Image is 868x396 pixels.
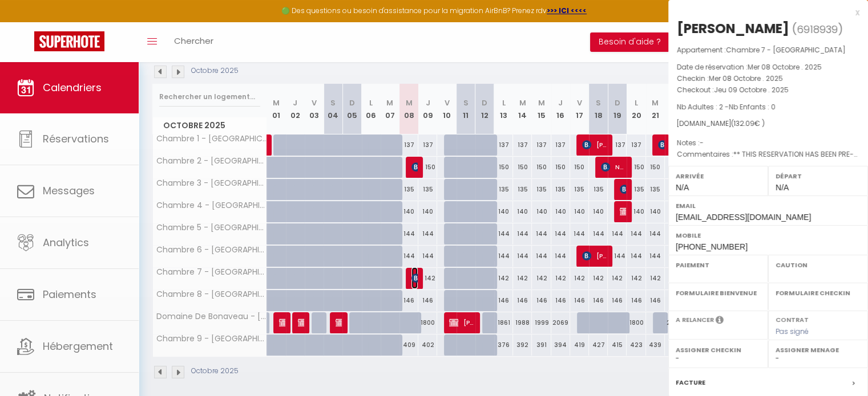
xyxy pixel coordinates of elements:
span: Nb Enfants : 0 [729,102,776,112]
label: Départ [776,170,861,182]
p: Commentaires : [677,149,859,160]
label: Facture [676,377,705,389]
div: [DOMAIN_NAME] [677,119,859,129]
label: Paiement [676,259,761,271]
span: N/A [776,183,789,192]
label: Formulaire Checkin [776,287,861,299]
span: ( ) [792,21,843,37]
span: 132.09 [734,119,754,128]
span: [PHONE_NUMBER] [676,242,748,251]
i: Sélectionner OUI si vous souhaiter envoyer les séquences de messages post-checkout [716,315,724,328]
label: Arrivée [676,170,761,182]
span: Nb Adultes : 2 - [677,102,776,112]
span: Mer 08 Octobre . 2025 [709,74,783,83]
span: 6918939 [797,22,838,36]
span: [EMAIL_ADDRESS][DOMAIN_NAME] [676,213,811,222]
label: A relancer [676,315,714,325]
div: x [668,6,859,19]
span: - [700,138,704,148]
label: Contrat [776,315,809,322]
p: Date de réservation : [677,62,859,73]
label: Assigner Menage [776,344,861,356]
span: Mer 08 Octobre . 2025 [748,62,822,72]
label: Formulaire Bienvenue [676,287,761,299]
p: Checkin : [677,73,859,84]
label: Assigner Checkin [676,344,761,356]
div: [PERSON_NAME] [677,19,789,38]
span: Pas signé [776,326,809,336]
label: Caution [776,259,861,271]
p: Appartement : [677,44,859,56]
label: Email [676,200,861,211]
p: Checkout : [677,84,859,96]
span: N/A [676,183,689,192]
span: Jeu 09 Octobre . 2025 [714,85,789,95]
label: Mobile [676,230,861,241]
span: Chambre 7 - [GEOGRAPHIC_DATA] [726,45,846,55]
span: ( € ) [731,119,765,128]
p: Notes : [677,137,859,149]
